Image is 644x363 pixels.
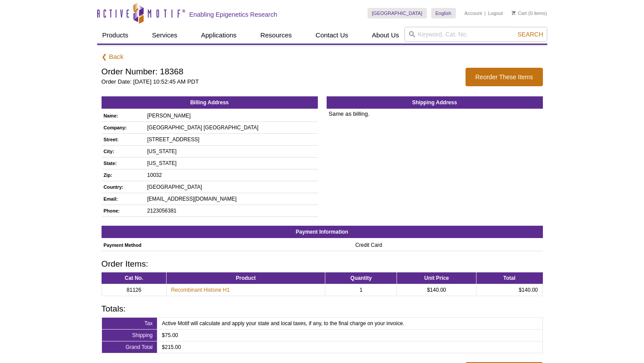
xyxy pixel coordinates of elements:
[397,272,476,284] th: Unit Price
[104,183,141,191] h5: Country:
[476,272,542,284] th: Total
[104,136,141,143] h5: Street:
[147,27,183,44] a: Services
[102,260,543,268] h2: Order Items:
[102,329,157,341] td: Shipping
[465,10,482,16] a: Account
[104,159,141,167] h5: State:
[488,10,503,16] a: Logout
[367,27,404,44] a: About Us
[102,317,157,329] td: Tax
[104,112,141,120] h5: Name:
[166,272,325,284] th: Product
[310,27,353,44] a: Contact Us
[145,145,318,157] td: [US_STATE]
[325,272,397,284] th: Quantity
[431,8,456,18] a: English
[327,110,543,118] p: Same as billing.
[145,110,318,122] td: [PERSON_NAME]
[512,10,527,16] a: Cart
[145,157,318,169] td: [US_STATE]
[255,27,297,44] a: Resources
[145,121,318,133] td: [GEOGRAPHIC_DATA] [GEOGRAPHIC_DATA]
[102,53,124,61] a: ❮ Back
[466,68,542,86] button: Reorder These Items
[104,195,141,203] h5: Email:
[353,239,542,251] td: Credit Card
[157,317,542,329] td: Active Motif will calculate and apply your state and local taxes, if any, to the final charge on ...
[325,284,397,296] td: 1
[515,30,546,38] button: Search
[484,8,486,18] li: |
[145,133,318,145] td: [STREET_ADDRESS]
[102,96,318,109] h2: Billing Address
[102,78,457,86] p: Order Date: [DATE] 10:52:45 AM PDT
[102,68,457,76] h2: Order Number: 18368
[397,284,476,296] td: $140.00
[512,8,547,18] li: (0 items)
[102,305,543,313] h2: Totals:
[104,147,141,155] h5: City:
[102,341,157,353] td: Grand Total
[196,27,242,44] a: Applications
[102,226,543,238] h2: Payment Information
[102,284,166,296] td: 81126
[145,205,318,216] td: 2123056381
[404,27,547,42] input: Keyword, Cat. No.
[189,11,277,18] h2: Enabling Epigenetics Research
[327,96,543,109] h2: Shipping Address
[367,8,427,18] a: [GEOGRAPHIC_DATA]
[97,27,134,44] a: Products
[171,286,229,294] a: Recombinant Histone H1
[104,171,141,179] h5: Zip:
[104,241,349,249] h5: Payment Method
[104,207,141,215] h5: Phone:
[517,31,543,38] span: Search
[145,193,318,205] td: [EMAIL_ADDRESS][DOMAIN_NAME]
[157,329,542,341] td: $75.00
[102,272,166,284] th: Cat No.
[104,124,141,132] h5: Company:
[157,341,542,353] td: $215.00
[145,181,318,193] td: [GEOGRAPHIC_DATA]
[476,284,542,296] td: $140.00
[145,169,318,181] td: 10032
[512,11,516,15] img: Your Cart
